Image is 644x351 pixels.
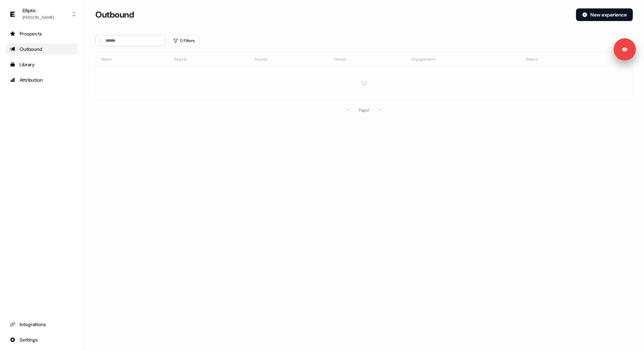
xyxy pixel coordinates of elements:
div: Settings [10,336,74,343]
a: Go to integrations [6,334,78,345]
a: Go to prospects [6,28,78,39]
h3: Outbound [95,9,134,20]
div: Elliptic [22,7,54,14]
div: Prospects [10,30,74,37]
div: Attribution [10,76,74,83]
button: Elliptic[PERSON_NAME] [6,6,78,22]
a: Go to integrations [6,319,78,330]
button: New experience [576,8,633,21]
div: Integrations [10,321,74,328]
div: Library [10,61,74,68]
div: [PERSON_NAME] [22,14,54,21]
a: Go to attribution [6,74,78,86]
div: Outbound [10,46,74,53]
a: Go to outbound experience [6,43,78,55]
button: 0 Filters [168,35,199,46]
a: Go to templates [6,59,78,70]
